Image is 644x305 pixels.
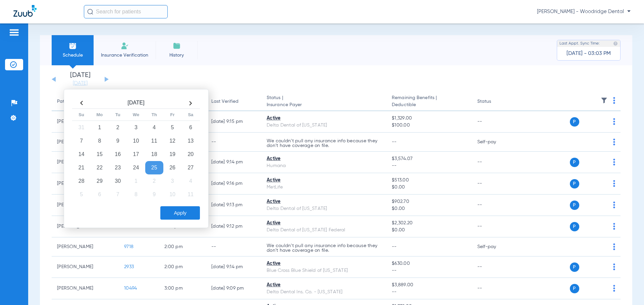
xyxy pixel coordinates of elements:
[613,159,615,165] img: group-dot-blue.svg
[570,262,579,272] span: P
[392,289,466,296] span: --
[570,158,579,167] span: P
[613,263,615,270] img: group-dot-blue.svg
[206,111,261,133] td: [DATE] 9:15 PM
[91,98,181,109] th: [DATE]
[570,284,579,293] span: P
[613,223,615,230] img: group-dot-blue.svg
[9,28,19,36] img: hamburger-icon
[267,243,381,253] p: We couldn’t pull any insurance info because they don’t have coverage on file.
[52,256,119,278] td: [PERSON_NAME]
[267,282,381,289] div: Active
[472,173,517,195] td: --
[206,152,261,173] td: [DATE] 9:14 PM
[601,97,607,104] img: filter.svg
[537,8,631,15] span: [PERSON_NAME] - Woodridge Dental
[60,80,100,87] a: [DATE]
[211,98,256,105] div: Last Verified
[392,122,466,129] span: $100.00
[570,179,579,188] span: P
[567,50,611,57] span: [DATE] - 03:03 PM
[261,92,386,111] th: Status |
[392,244,397,249] span: --
[570,201,579,210] span: P
[159,278,206,299] td: 3:00 PM
[613,118,615,125] img: group-dot-blue.svg
[613,180,615,187] img: group-dot-blue.svg
[392,267,466,274] span: --
[392,140,397,144] span: --
[206,256,261,278] td: [DATE] 9:14 PM
[472,111,517,133] td: --
[206,237,261,256] td: --
[570,222,579,231] span: P
[392,282,466,289] span: $3,889.00
[392,184,466,191] span: $0.00
[267,184,381,191] div: MetLife
[267,177,381,184] div: Active
[392,115,466,122] span: $1,329.00
[267,267,381,274] div: Blue Cross Blue Shield of [US_STATE]
[57,98,87,105] div: Patient Name
[52,278,119,299] td: [PERSON_NAME]
[267,220,381,227] div: Active
[392,101,466,108] span: Deductible
[559,40,600,47] span: Last Appt. Sync Time:
[124,264,134,269] span: 2933
[267,198,381,205] div: Active
[52,237,119,256] td: [PERSON_NAME]
[472,195,517,216] td: --
[69,42,77,50] img: Schedule
[386,92,472,111] th: Remaining Benefits |
[211,98,238,105] div: Last Verified
[392,260,466,267] span: $630.00
[173,42,181,50] img: History
[570,117,579,127] span: P
[267,289,381,296] div: Delta Dental Ins. Co. - [US_STATE]
[267,122,381,129] div: Delta Dental of [US_STATE]
[57,98,113,105] div: Patient Name
[472,152,517,173] td: --
[161,52,193,59] span: History
[472,133,517,152] td: Self-pay
[392,177,466,184] span: $513.00
[84,5,168,18] input: Search for patients
[392,162,466,169] span: --
[267,260,381,267] div: Active
[121,42,129,50] img: Manual Insurance Verification
[613,139,615,145] img: group-dot-blue.svg
[267,205,381,212] div: Delta Dental of [US_STATE]
[60,72,100,87] li: [DATE]
[613,202,615,208] img: group-dot-blue.svg
[206,173,261,195] td: [DATE] 9:16 PM
[160,206,200,220] button: Apply
[472,256,517,278] td: --
[206,278,261,299] td: [DATE] 9:09 PM
[267,115,381,122] div: Active
[392,220,466,227] span: $2,302.20
[472,237,517,256] td: Self-pay
[472,278,517,299] td: --
[392,205,466,212] span: $0.00
[392,155,466,162] span: $3,574.07
[206,216,261,237] td: [DATE] 9:12 PM
[267,155,381,162] div: Active
[13,5,37,17] img: Zuub Logo
[613,41,618,46] img: last sync help info
[159,256,206,278] td: 2:00 PM
[392,198,466,205] span: $902.70
[267,162,381,169] div: Humana
[124,286,137,291] span: 10494
[57,52,89,59] span: Schedule
[99,52,151,59] span: Insurance Verification
[613,243,615,250] img: group-dot-blue.svg
[472,216,517,237] td: --
[613,97,615,104] img: group-dot-blue.svg
[87,9,93,15] img: Search Icon
[267,101,381,108] span: Insurance Payer
[267,227,381,234] div: Delta Dental of [US_STATE] Federal
[267,139,381,148] p: We couldn’t pull any insurance info because they don’t have coverage on file.
[472,92,517,111] th: Status
[124,244,133,249] span: 9718
[206,195,261,216] td: [DATE] 9:13 PM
